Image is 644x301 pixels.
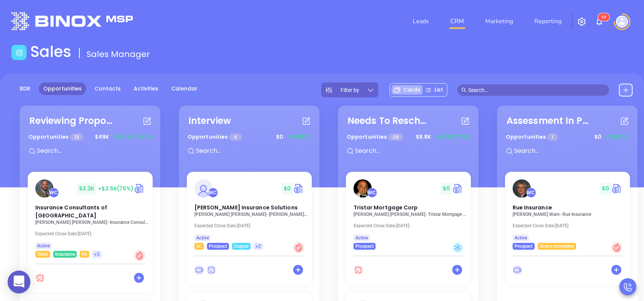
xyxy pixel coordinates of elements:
p: Expected Close Date: [DATE] [35,231,149,236]
a: Activities [129,82,163,95]
h1: Sales [30,43,71,61]
span: $ 0 [592,131,603,143]
span: Sales Manager [87,48,150,60]
span: Prospect [209,242,227,250]
span: +$0 (0%) [287,133,311,141]
sup: 99 [598,13,609,21]
span: 9 [601,14,604,20]
span: Active [515,234,527,242]
input: Search... [354,146,468,156]
div: Walter Contreras [526,188,536,198]
p: Expected Close Date: [DATE] [354,223,467,228]
a: profileWalter Contreras$0Circle dollarTristar Mortgage Corp[PERSON_NAME] [PERSON_NAME]- Tristar M... [346,172,471,250]
div: Assessment In Progress [507,114,590,128]
a: Quote [134,183,145,194]
span: 9 [604,14,606,20]
p: Expected Close Date: [DATE] [513,223,627,228]
span: Filter by [341,87,359,93]
a: CRM [447,14,467,29]
span: 13 [70,133,83,141]
span: search [461,87,467,93]
span: 29 [388,133,403,141]
span: Insurance Consultants of Pittsburgh [35,204,107,219]
span: +$6.9K (79%) [435,133,470,141]
span: $ 0 [282,183,293,195]
span: Rue Insurance [513,204,552,211]
a: Marketing [482,14,516,29]
span: +3 [94,250,99,258]
span: Active [355,234,368,242]
div: Cards [391,85,423,95]
img: Quote [452,183,463,194]
span: 4 [229,133,241,141]
img: Quote [293,183,304,194]
div: Hot [611,242,622,253]
span: 1 [547,133,558,141]
span: Prospect [355,242,374,250]
span: $ 8.8K [414,131,433,143]
span: Silver [37,250,48,258]
span: Scans completed [540,242,574,250]
img: Tristar Mortgage Corp [354,179,372,198]
a: Leads [410,14,432,29]
span: Davenport Insurance Solutions [194,204,298,211]
span: Active [196,234,209,242]
div: Walter Contreras [208,188,218,198]
div: Hot [293,242,304,253]
img: user [616,16,628,28]
input: Search... [36,146,150,156]
p: Matt Straley - Insurance Consultants of Pittsburgh [35,220,149,225]
span: Insurance [55,250,75,258]
a: BDR [15,82,35,95]
div: Interview [188,114,231,128]
span: PA [82,250,87,258]
span: +$23.6K (48%) [113,133,152,141]
div: Walter Contreras [367,188,377,198]
img: Quote [611,183,622,194]
span: +$2.5K (76%) [98,185,134,192]
input: Search… [468,86,605,94]
img: Davenport Insurance Solutions [194,179,213,198]
p: Opportunities [188,130,242,144]
p: Opportunities [28,130,84,144]
span: Copper [234,242,249,250]
p: John Warn - Rue Insurance [513,212,627,217]
span: $ 49K [93,131,111,143]
a: Calendar [167,82,202,95]
p: Opportunities [347,130,403,144]
div: List [423,85,445,95]
div: Cold [452,242,463,253]
a: profileWalter Contreras$0Circle dollarRue Insurance[PERSON_NAME] Warn- Rue InsuranceExpected Clos... [505,172,630,250]
div: Hot [134,250,145,261]
span: $ 0 [441,183,452,195]
div: Needs To Reschedule [347,114,431,128]
p: Danny Saraf - Tristar Mortgage Corp [354,212,467,217]
img: logo [11,12,133,30]
img: Rue Insurance [513,179,531,198]
span: $ 3.3K [77,183,96,195]
a: Contacts [90,82,125,95]
a: profileWalter Contreras$3.3K+$2.5K(76%)Circle dollarInsurance Consultants of [GEOGRAPHIC_DATA][PE... [28,172,153,258]
span: Tristar Mortgage Corp [354,204,418,211]
input: Search... [195,146,309,156]
p: Opportunities [506,130,558,144]
img: Insurance Consultants of Pittsburgh [35,179,54,198]
img: iconNotification [595,17,604,26]
a: Reporting [531,14,565,29]
p: Philip Davenport - Davenport Insurance Solutions [194,212,308,217]
div: Walter Contreras [49,188,59,198]
p: Expected Close Date: [DATE] [194,223,308,228]
a: profileWalter Contreras$0Circle dollar[PERSON_NAME] Insurance Solutions[PERSON_NAME] [PERSON_NAME... [187,172,312,250]
span: Prospect [515,242,533,250]
div: Reviewing Proposal [29,114,113,128]
span: $ 0 [274,131,285,143]
span: SC [196,242,202,250]
span: +2 [256,242,261,250]
span: $ 0 [600,183,611,195]
input: Search... [513,146,627,156]
a: Opportunities [39,82,86,95]
span: Active [37,242,50,250]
